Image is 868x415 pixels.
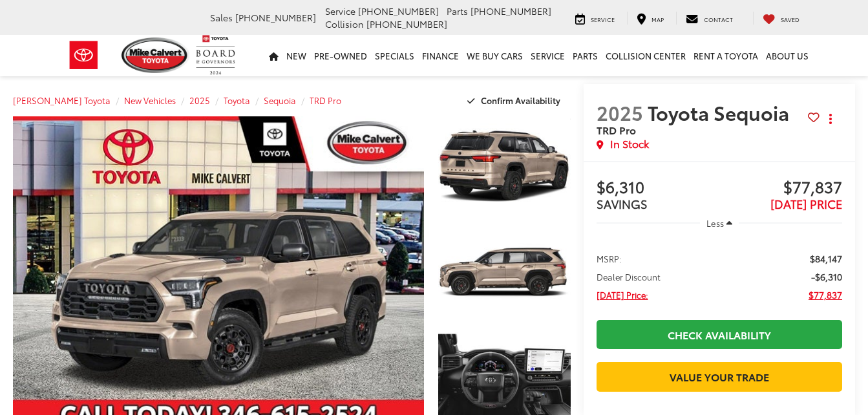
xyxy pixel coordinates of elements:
[597,362,842,391] a: Value Your Trade
[602,35,690,76] a: Collision Center
[719,178,842,198] span: $77,837
[481,94,560,106] span: Confirm Availability
[820,107,842,130] button: Actions
[597,288,648,301] span: [DATE] Price:
[597,270,661,283] span: Dealer Discount
[706,217,724,229] span: Less
[264,94,296,106] a: Sequoia
[753,12,809,25] a: My Saved Vehicles
[597,195,648,212] span: SAVINGS
[325,17,364,30] span: Collision
[463,35,527,76] a: WE BUY CARS
[811,270,842,283] span: -$6,310
[810,252,842,265] span: $84,147
[651,15,664,23] span: Map
[569,35,602,76] a: Parts
[438,116,571,216] a: Expand Photo 1
[781,15,799,23] span: Saved
[610,136,649,151] span: In Stock
[189,94,210,106] a: 2025
[325,5,355,17] span: Service
[358,5,439,17] span: [PHONE_NUMBER]
[460,89,571,112] button: Confirm Availability
[310,35,371,76] a: Pre-Owned
[371,35,418,76] a: Specials
[265,35,282,76] a: Home
[235,11,316,24] span: [PHONE_NUMBER]
[210,11,233,24] span: Sales
[704,15,733,23] span: Contact
[59,34,108,76] img: Toyota
[471,5,551,17] span: [PHONE_NUMBER]
[366,17,447,30] span: [PHONE_NUMBER]
[597,122,636,137] span: TRD Pro
[597,178,719,198] span: $6,310
[436,115,571,217] img: 2025 Toyota Sequoia TRD Pro
[418,35,463,76] a: Finance
[700,211,739,235] button: Less
[13,94,111,106] a: [PERSON_NAME] Toyota
[597,320,842,349] a: Check Availability
[438,223,571,323] a: Expand Photo 2
[447,5,468,17] span: Parts
[310,94,341,106] a: TRD Pro
[829,114,832,124] span: dropdown dots
[591,15,615,23] span: Service
[122,37,190,73] img: Mike Calvert Toyota
[124,94,176,106] a: New Vehicles
[762,35,812,76] a: About Us
[527,35,569,76] a: Service
[690,35,762,76] a: Rent a Toyota
[566,12,624,25] a: Service
[627,12,673,25] a: Map
[597,252,622,265] span: MSRP:
[224,94,250,106] a: Toyota
[282,35,310,76] a: New
[436,222,571,323] img: 2025 Toyota Sequoia TRD Pro
[770,195,842,212] span: [DATE] PRICE
[597,98,643,126] span: 2025
[809,288,842,301] span: $77,837
[648,98,794,126] span: Toyota Sequoia
[676,12,743,25] a: Contact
